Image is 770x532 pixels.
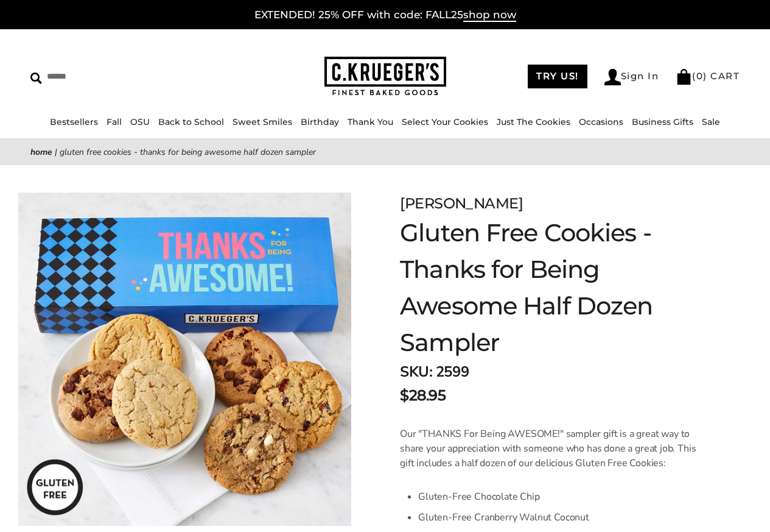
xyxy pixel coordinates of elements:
a: Fall [107,116,122,127]
nav: breadcrumbs [30,145,740,159]
input: Search [30,67,193,86]
span: Gluten-Free Chocolate Chip [418,490,539,503]
a: OSU [130,116,150,127]
img: Search [30,73,42,84]
a: Sale [702,116,720,127]
a: (0) CART [676,70,740,82]
div: [PERSON_NAME] [400,193,709,215]
img: C.KRUEGER'S [324,57,446,96]
strong: SKU: [400,362,432,381]
img: Bag [676,69,692,85]
img: Account [604,69,621,85]
a: Birthday [301,116,339,127]
a: Business Gifts [632,116,693,127]
a: Just The Cookies [497,116,570,127]
span: $28.95 [400,385,446,406]
span: Gluten Free Cookies - Thanks for Being Awesome Half Dozen Sampler [60,146,316,158]
a: EXTENDED! 25% OFF with code: FALL25shop now [254,9,516,22]
a: Thank You [348,116,393,127]
a: Bestsellers [50,116,98,127]
a: Back to School [158,116,224,127]
span: 2599 [436,362,469,381]
a: Occasions [579,116,623,127]
span: shop now [463,9,516,22]
span: 0 [696,70,704,82]
img: Gluten Free Cookies - Thanks for Being Awesome Half Dozen Sampler [18,193,351,526]
a: Select Your Cookies [402,116,488,127]
a: Home [30,146,52,158]
a: Sign In [604,69,659,85]
a: Sweet Smiles [233,116,292,127]
a: TRY US! [528,65,587,88]
span: Gluten-Free Cranberry Walnut Coconut [418,511,589,524]
span: | [55,146,57,158]
h1: Gluten Free Cookies - Thanks for Being Awesome Half Dozen Sampler [400,215,709,361]
p: Our "THANKS For Being AWESOME!" sampler gift is a great way to share your appreciation with someo... [400,427,709,470]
